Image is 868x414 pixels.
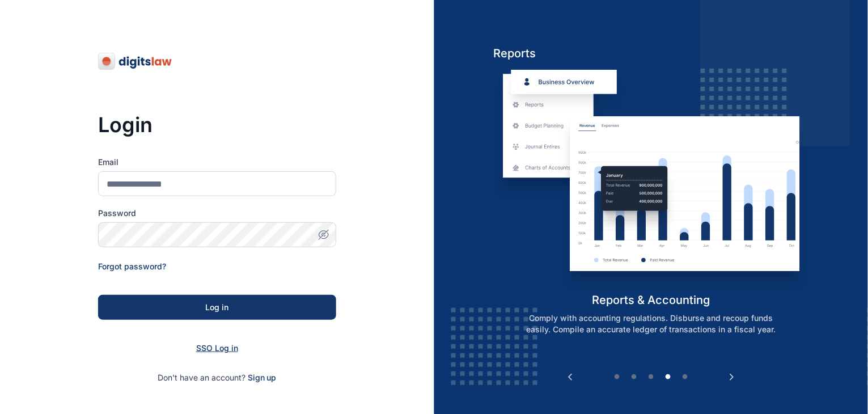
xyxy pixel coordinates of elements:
label: Email [98,157,336,168]
a: SSO Log in [196,343,238,353]
button: 1 [611,371,623,383]
label: Password [98,208,336,219]
button: Previous [565,371,576,383]
a: Forgot password? [98,261,166,271]
p: Don't have an account? [98,372,336,383]
button: Next [726,371,738,383]
img: digitslaw-logo [98,52,173,70]
img: reports-and-accounting [494,70,808,292]
h3: Login [98,113,336,136]
button: Log in [98,295,336,320]
h5: reports & accounting [494,292,808,308]
h5: Reports [494,45,808,61]
button: 3 [645,371,657,383]
div: Log in [116,302,318,313]
span: Sign up [248,372,277,383]
p: Comply with accounting regulations. Disburse and recoup funds easily. Compile an accurate ledger ... [506,312,796,335]
button: 5 [679,371,691,383]
button: 4 [662,371,674,383]
a: Sign up [248,373,277,382]
button: 2 [628,371,640,383]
